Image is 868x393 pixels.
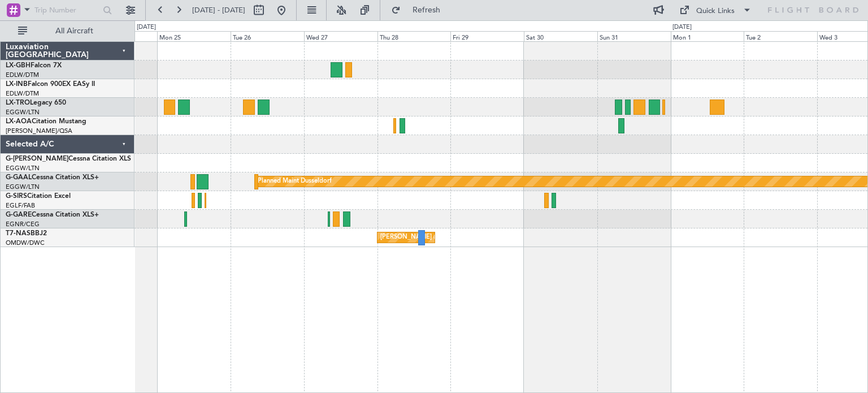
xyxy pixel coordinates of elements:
div: Sat 30 [524,31,597,41]
div: Tue 26 [231,31,304,41]
div: Thu 28 [377,31,451,41]
input: Trip Number [34,2,99,19]
a: EGNR/CEG [6,220,40,228]
button: Quick Links [674,1,757,19]
div: Mon 25 [157,31,231,41]
span: G-GARE [6,211,32,218]
a: LX-AOACitation Mustang [6,118,86,125]
a: OMDW/DWC [6,239,45,247]
button: All Aircraft [12,22,123,40]
a: [PERSON_NAME]/QSA [6,127,72,135]
div: Quick Links [696,6,735,17]
div: Mon 1 [671,31,744,41]
div: [DATE] [137,23,156,32]
span: LX-TRO [6,100,30,106]
span: Refresh [403,6,450,14]
span: LX-AOA [6,118,32,125]
a: G-GAALCessna Citation XLS+ [6,174,99,181]
a: LX-GBHFalcon 7X [6,62,62,69]
span: [DATE] - [DATE] [192,5,245,15]
a: G-[PERSON_NAME]Cessna Citation XLS [6,156,131,162]
span: All Aircraft [29,27,119,35]
a: EDLW/DTM [6,89,39,98]
div: Fri 29 [450,31,524,41]
span: T7-NAS [6,230,31,237]
span: G-GAAL [6,174,32,181]
div: Wed 27 [304,31,377,41]
a: EGGW/LTN [6,164,40,172]
div: [DATE] [672,23,692,32]
div: Tue 2 [744,31,817,41]
span: LX-INB [6,81,28,88]
a: EGGW/LTN [6,108,40,116]
span: LX-GBH [6,62,31,69]
span: G-[PERSON_NAME] [6,156,68,162]
a: EGLF/FAB [6,201,35,210]
button: Refresh [386,1,454,19]
a: EGGW/LTN [6,183,40,191]
a: LX-INBFalcon 900EX EASy II [6,81,95,88]
div: [PERSON_NAME] ([PERSON_NAME] Intl) [380,229,499,246]
div: Planned Maint Dusseldorf [258,173,332,190]
div: Sun 31 [597,31,671,41]
a: T7-NASBBJ2 [6,230,47,237]
span: G-SIRS [6,193,27,200]
a: EDLW/DTM [6,71,39,79]
a: G-SIRSCitation Excel [6,193,71,200]
a: G-GARECessna Citation XLS+ [6,211,99,218]
a: LX-TROLegacy 650 [6,100,66,106]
